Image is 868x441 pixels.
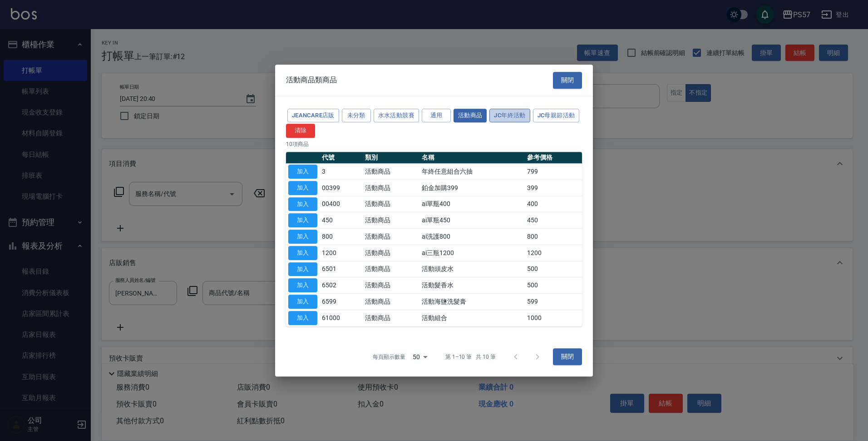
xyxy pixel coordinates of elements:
span: 活動商品類商品 [286,75,337,85]
td: 450 [525,212,582,229]
td: 1200 [320,245,363,261]
th: 代號 [320,152,363,164]
td: 活動商品 [363,180,420,196]
td: 活動組合 [419,310,525,326]
td: 400 [525,196,582,212]
td: ai洗護800 [419,229,525,245]
p: 10 項商品 [286,140,582,148]
div: 50 [409,345,431,369]
td: ai三瓶1200 [419,245,525,261]
td: 450 [320,212,363,229]
td: 活動頭皮水 [419,261,525,277]
td: 00399 [320,180,363,196]
td: 00400 [320,196,363,212]
td: 399 [525,180,582,196]
td: 6599 [320,294,363,310]
td: 活動商品 [363,212,420,229]
td: 3 [320,164,363,180]
th: 參考價格 [525,152,582,164]
td: 活動商品 [363,310,420,326]
button: 加入 [288,197,317,211]
td: 6502 [320,277,363,294]
td: 活動商品 [363,294,420,310]
button: 水水活動競賽 [374,109,419,123]
button: 加入 [288,311,317,325]
td: 6501 [320,261,363,277]
td: 活動商品 [363,229,420,245]
td: 599 [525,294,582,310]
td: 1000 [525,310,582,326]
td: ai單瓶400 [419,196,525,212]
td: 活動商品 [363,164,420,180]
td: 鉑金加購399 [419,180,525,196]
td: 活動海鹽洗髮膏 [419,294,525,310]
td: 活動商品 [363,245,420,261]
p: 每頁顯示數量 [373,353,405,361]
button: 關閉 [553,72,582,89]
button: 加入 [288,262,317,276]
td: 800 [320,229,363,245]
th: 類別 [363,152,420,164]
td: ai單瓶450 [419,212,525,229]
p: 第 1–10 筆 共 10 筆 [445,353,496,361]
button: 加入 [288,230,317,244]
button: JeanCare店販 [287,109,339,123]
button: JC母親節活動 [533,109,580,123]
button: 清除 [286,124,315,138]
button: 加入 [288,213,317,227]
button: JC年終活動 [489,109,530,123]
button: 加入 [288,246,317,260]
th: 名稱 [419,152,525,164]
td: 799 [525,164,582,180]
td: 活動商品 [363,277,420,294]
button: 加入 [288,181,317,195]
button: 關閉 [553,349,582,366]
td: 61000 [320,310,363,326]
button: 活動商品 [454,109,487,123]
button: 通用 [422,109,451,123]
td: 活動商品 [363,261,420,277]
button: 加入 [288,165,317,179]
td: 年終任意組合六抽 [419,164,525,180]
td: 1200 [525,245,582,261]
td: 500 [525,277,582,294]
td: 500 [525,261,582,277]
button: 加入 [288,295,317,309]
button: 未分類 [342,109,371,123]
td: 活動髮香水 [419,277,525,294]
td: 800 [525,229,582,245]
td: 活動商品 [363,196,420,212]
button: 加入 [288,278,317,292]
